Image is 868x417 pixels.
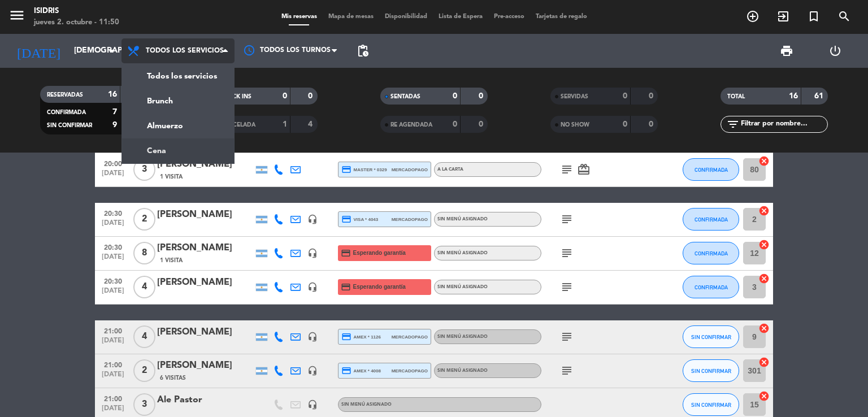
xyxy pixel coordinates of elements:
[746,10,759,23] i: add_circle_outline
[828,44,842,58] i: power_settings_new
[561,94,588,99] span: SERVIDAS
[133,325,155,348] span: 4
[157,157,253,172] div: [PERSON_NAME]
[758,239,770,250] i: cancel
[307,214,318,224] i: headset_mic
[341,164,351,175] i: credit_card
[437,167,463,172] span: A LA CARTA
[683,325,739,348] button: SIN CONFIRMAR
[683,393,739,416] button: SIN CONFIRMAR
[695,284,728,290] span: CONFIRMADA
[99,337,127,350] span: [DATE]
[34,17,119,28] div: jueves 2. octubre - 11:50
[560,364,574,377] i: subject
[623,120,627,128] strong: 0
[133,359,155,382] span: 2
[479,92,485,100] strong: 0
[560,163,574,176] i: subject
[392,367,428,375] span: mercadopago
[157,393,253,407] div: Ale Pastor
[807,10,821,23] i: turned_in_not
[695,216,728,223] span: CONFIRMADA
[433,14,488,20] span: Lista de Espera
[341,164,387,175] span: master * 0329
[99,219,127,232] span: [DATE]
[341,366,381,376] span: amex * 4008
[695,250,728,257] span: CONFIRMADA
[356,44,370,58] span: pending_actions
[307,399,318,410] i: headset_mic
[341,248,351,258] i: credit_card
[726,118,740,131] i: filter_list
[122,89,234,114] a: Brunch
[390,122,432,128] span: RE AGENDADA
[341,214,351,224] i: credit_card
[307,366,318,376] i: headset_mic
[437,368,488,373] span: Sin menú asignado
[220,94,251,99] span: CHECK INS
[307,332,318,342] i: headset_mic
[437,285,488,289] span: Sin menú asignado
[392,166,428,173] span: mercadopago
[811,34,860,68] div: LOG OUT
[8,7,25,28] button: menu
[758,357,770,368] i: cancel
[353,283,406,292] span: Esperando garantía
[437,251,488,255] span: Sin menú asignado
[560,246,574,260] i: subject
[99,157,127,170] span: 20:00
[47,110,86,115] span: CONFIRMADA
[341,214,378,224] span: visa * 4043
[623,92,627,100] strong: 0
[160,256,183,265] span: 1 Visita
[34,6,119,17] div: isidris
[8,38,68,63] i: [DATE]
[99,170,127,183] span: [DATE]
[112,121,117,129] strong: 9
[99,287,127,300] span: [DATE]
[157,241,253,255] div: [PERSON_NAME]
[105,44,119,58] i: arrow_drop_down
[691,402,731,408] span: SIN CONFIRMAR
[453,120,457,128] strong: 0
[789,92,798,100] strong: 16
[146,47,224,55] span: Todos los servicios
[341,332,381,342] span: amex * 1126
[99,324,127,337] span: 21:00
[758,390,770,402] i: cancel
[392,216,428,223] span: mercadopago
[814,92,826,100] strong: 61
[479,120,485,128] strong: 0
[160,373,186,383] span: 6 Visitas
[220,122,255,128] span: CANCELADA
[47,92,83,98] span: RESERVADAS
[577,163,591,176] i: card_giftcard
[437,335,488,339] span: Sin menú asignado
[133,242,155,264] span: 8
[683,208,739,231] button: CONFIRMADA
[99,371,127,384] span: [DATE]
[99,358,127,371] span: 21:00
[488,14,530,20] span: Pre-acceso
[307,248,318,258] i: headset_mic
[47,123,92,128] span: SIN CONFIRMAR
[307,282,318,292] i: headset_mic
[683,359,739,382] button: SIN CONFIRMAR
[740,118,827,131] input: Filtrar por nombre...
[560,330,574,344] i: subject
[157,358,253,373] div: [PERSON_NAME]
[99,241,127,254] span: 20:30
[695,167,728,173] span: CONFIRMADA
[308,120,315,128] strong: 4
[780,44,793,58] span: print
[341,402,392,407] span: Sin menú asignado
[8,7,25,24] i: menu
[353,249,406,258] span: Esperando garantía
[392,333,428,341] span: mercadopago
[691,334,731,340] span: SIN CONFIRMAR
[837,10,851,23] i: search
[758,155,770,167] i: cancel
[390,94,420,99] span: SENTADAS
[437,217,488,221] span: Sin menú asignado
[727,94,745,99] span: TOTAL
